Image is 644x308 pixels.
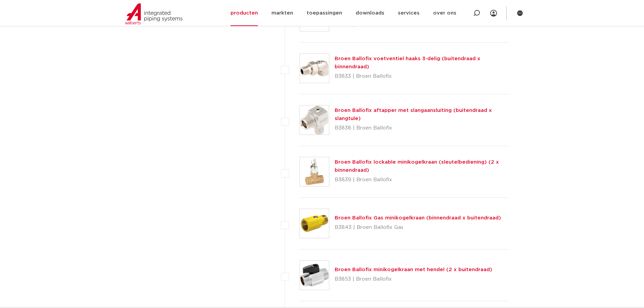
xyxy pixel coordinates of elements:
[300,105,329,135] img: Thumbnail for Broen Ballofix aftapper met slangaansluiting (buitendraad x slangtule)
[335,160,499,173] a: Broen Ballofix lockable minikogelkraan (sleutelbediening) (2 x binnendraad)
[300,54,329,83] img: Thumbnail for Broen Ballofix voetventiel haaks 3-delig (buitendraad x binnendraad)
[335,174,509,185] p: B3839 | Broen Ballofix
[335,123,509,134] p: B3838 | Broen Ballofix
[335,267,492,272] a: Broen Ballofix minikogelkraan met hendel (2 x buitendraad)
[300,157,329,186] img: Thumbnail for Broen Ballofix lockable minikogelkraan (sleutelbediening) (2 x binnendraad)
[335,56,480,69] a: Broen Ballofix voetventiel haaks 3-delig (buitendraad x binnendraad)
[300,209,329,238] img: Thumbnail for Broen Ballofix Gas minikogelkraan (binnendraad x buitendraad)
[300,261,329,290] img: Thumbnail for Broen Ballofix minikogelkraan met hendel (2 x buitendraad)
[335,222,501,233] p: B3843 | Broen Ballofix Gas
[335,274,492,285] p: B3853 | Broen Ballofix
[335,71,509,82] p: B3833 | Broen Ballofix
[335,215,501,220] a: Broen Ballofix Gas minikogelkraan (binnendraad x buitendraad)
[335,108,492,121] a: Broen Ballofix aftapper met slangaansluiting (buitendraad x slangtule)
